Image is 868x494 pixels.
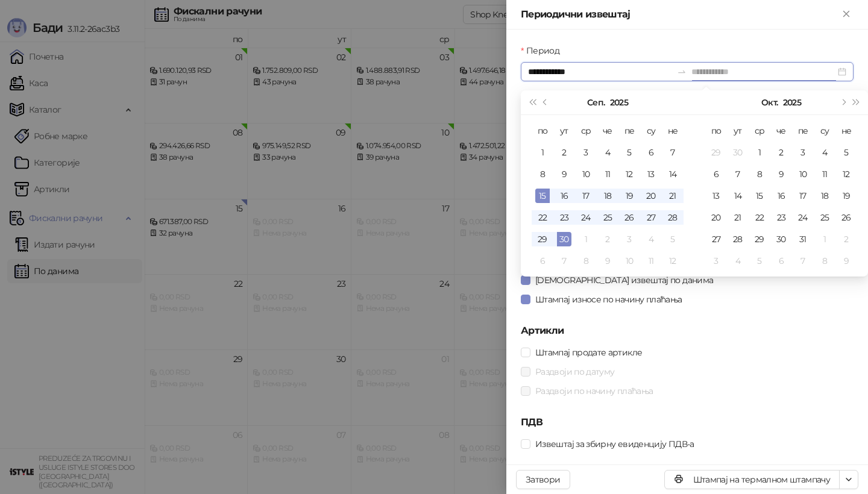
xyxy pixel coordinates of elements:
[622,167,637,181] div: 12
[792,228,814,250] td: 2025-10-31
[835,163,857,185] td: 2025-10-12
[839,210,854,225] div: 26
[731,210,745,225] div: 21
[749,120,770,142] th: ср
[727,207,749,228] td: 2025-10-21
[640,142,662,163] td: 2025-09-06
[530,437,699,451] span: Извештај за збирну евиденцију ПДВ-а
[817,167,832,181] div: 11
[839,145,854,160] div: 5
[817,189,832,203] div: 18
[731,145,745,160] div: 30
[532,185,553,207] td: 2025-09-15
[817,232,832,246] div: 1
[557,189,571,203] div: 16
[597,250,618,272] td: 2025-10-09
[727,120,749,142] th: ут
[836,90,849,114] button: Следећи месец (PageDown)
[640,250,662,272] td: 2025-10-11
[535,167,550,181] div: 8
[731,232,745,246] div: 28
[709,254,723,268] div: 3
[817,210,832,225] div: 25
[662,185,684,207] td: 2025-09-21
[796,145,810,160] div: 3
[839,7,854,22] button: Close
[835,228,857,250] td: 2025-11-02
[752,167,767,181] div: 8
[792,207,814,228] td: 2025-10-24
[539,90,552,114] button: Претходни месец (PageUp)
[587,90,605,114] button: Изабери месец
[530,346,647,359] span: Штампај продате артикле
[644,210,658,225] div: 27
[553,207,575,228] td: 2025-09-23
[553,120,575,142] th: ут
[749,185,770,207] td: 2025-10-15
[783,90,801,114] button: Изабери годину
[600,167,615,181] div: 11
[532,228,553,250] td: 2025-09-29
[618,250,640,272] td: 2025-10-10
[553,185,575,207] td: 2025-09-16
[600,210,615,225] div: 25
[618,163,640,185] td: 2025-09-12
[553,163,575,185] td: 2025-09-09
[774,189,788,203] div: 16
[618,228,640,250] td: 2025-10-03
[557,210,571,225] div: 23
[557,232,571,246] div: 30
[662,207,684,228] td: 2025-09-28
[600,189,615,203] div: 18
[752,189,767,203] div: 15
[575,142,597,163] td: 2025-09-03
[600,145,615,160] div: 4
[727,228,749,250] td: 2025-10-28
[796,167,810,181] div: 10
[731,189,745,203] div: 14
[597,142,618,163] td: 2025-09-04
[814,185,835,207] td: 2025-10-18
[640,185,662,207] td: 2025-09-20
[792,163,814,185] td: 2025-10-10
[644,145,658,160] div: 6
[662,228,684,250] td: 2025-10-05
[600,232,615,246] div: 2
[792,120,814,142] th: пе
[528,65,672,78] input: Период
[521,7,839,22] div: Периодични извештај
[640,163,662,185] td: 2025-09-13
[770,228,792,250] td: 2025-10-30
[727,185,749,207] td: 2025-10-14
[796,189,810,203] div: 17
[709,167,723,181] div: 6
[761,90,778,114] button: Изабери месец
[530,384,658,398] span: Раздвоји по начину плаћања
[532,250,553,272] td: 2025-10-06
[557,167,571,181] div: 9
[618,207,640,228] td: 2025-09-26
[532,207,553,228] td: 2025-09-22
[665,145,680,160] div: 7
[665,167,680,181] div: 14
[839,254,854,268] div: 9
[579,145,593,160] div: 3
[664,470,840,489] button: Штампај на термалном штампачу
[705,207,727,228] td: 2025-10-20
[530,365,619,378] span: Раздвоји по датуму
[579,167,593,181] div: 10
[575,250,597,272] td: 2025-10-08
[705,142,727,163] td: 2025-09-29
[850,90,863,114] button: Следећа година (Control + right)
[610,90,628,114] button: Изабери годину
[709,145,723,160] div: 29
[662,120,684,142] th: не
[579,189,593,203] div: 17
[665,254,680,268] div: 12
[535,232,550,246] div: 29
[817,145,832,160] div: 4
[749,142,770,163] td: 2025-10-01
[535,145,550,160] div: 1
[796,232,810,246] div: 31
[579,254,593,268] div: 8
